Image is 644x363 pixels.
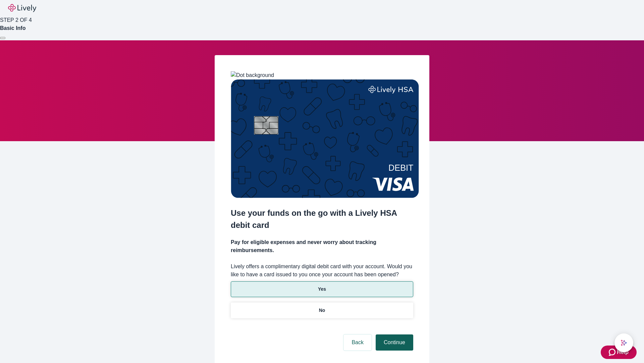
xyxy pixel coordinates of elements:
button: Yes [231,281,413,297]
button: Zendesk support iconHelp [601,346,637,359]
span: Help [617,348,629,356]
h4: Pay for eligible expenses and never worry about tracking reimbursements. [231,238,413,254]
svg: Lively AI Assistant [621,339,627,346]
img: Dot background [231,71,274,79]
button: Continue [376,334,413,351]
p: Yes [318,286,326,293]
h2: Use your funds on the go with a Lively HSA debit card [231,207,413,231]
button: No [231,302,413,318]
p: No [319,307,325,314]
img: Debit card [231,79,419,198]
button: Back [343,334,372,351]
button: chat [614,333,633,352]
label: Lively offers a complimentary digital debit card with your account. Would you like to have a card... [231,263,413,279]
svg: Zendesk support icon [609,348,617,356]
img: Lively [8,4,36,12]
